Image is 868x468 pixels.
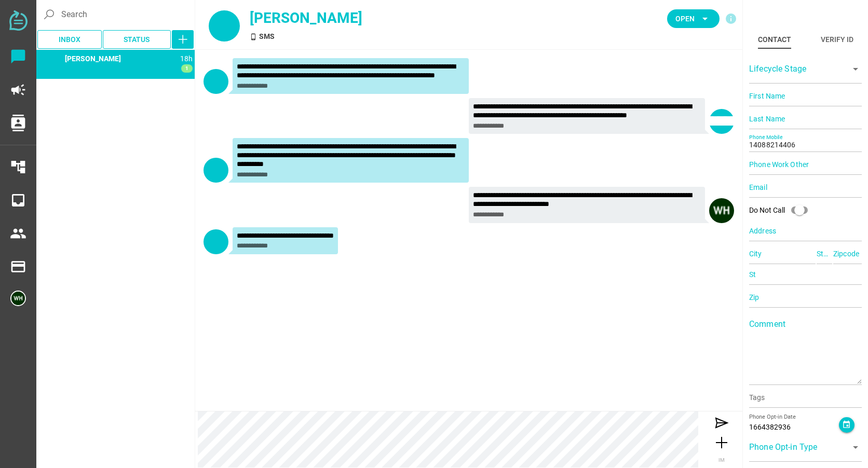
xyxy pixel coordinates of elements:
[10,291,26,306] img: 5edff51079ed9903661a2266-30.png
[749,205,785,216] div: Do Not Call
[749,177,862,198] input: Email
[749,221,862,241] input: Address
[849,63,862,75] i: arrow_drop_down
[749,243,816,264] input: City
[718,457,725,463] span: IM
[749,413,839,422] div: Phone Opt-in Date
[10,115,26,131] i: contacts
[817,243,832,264] input: State
[725,12,737,25] i: info
[699,12,711,25] i: arrow_drop_down
[250,31,513,42] div: SMS
[10,48,26,65] i: chat_bubble
[758,33,791,46] div: Contact
[10,81,26,98] i: campaign
[749,131,862,152] input: Phone Mobile
[667,9,720,28] button: Open
[103,30,171,49] button: Status
[180,54,193,63] span: 1755642180
[749,154,862,175] input: Phone Work Other
[833,243,862,264] input: Zipcode
[675,12,695,25] span: Open
[10,225,26,242] i: people
[749,200,814,221] div: Do Not Call
[709,198,734,223] img: 5edff51079ed9903661a2266-30.png
[250,33,257,40] i: SMS
[849,441,862,453] i: arrow_drop_down
[10,159,26,175] i: account_tree
[181,64,193,73] span: 1
[749,86,862,106] input: First Name
[10,192,26,209] i: inbox
[9,10,28,31] img: svg+xml;base64,PD94bWwgdmVyc2lvbj0iMS4wIiBlbmNvZGluZz0iVVRGLTgiPz4KPHN2ZyB2ZXJzaW9uPSIxLjEiIHZpZX...
[749,264,862,285] input: St
[54,69,62,77] i: SMS
[842,420,851,429] i: event
[749,422,839,433] div: 1664382936
[749,323,862,384] textarea: Comment
[37,30,102,49] button: Inbox
[749,108,862,129] input: Last Name
[749,287,862,308] input: Zip
[59,33,80,46] span: Inbox
[821,33,853,46] div: Verify ID
[10,258,26,275] i: payment
[250,7,513,29] div: [PERSON_NAME]
[124,33,150,46] span: Status
[749,394,862,407] input: Tags
[65,54,121,63] span: 14088214406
